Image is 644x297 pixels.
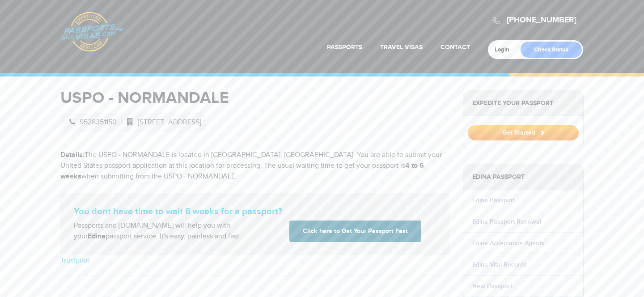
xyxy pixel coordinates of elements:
a: Passports & [DOMAIN_NAME] [61,12,124,52]
a: Click here to Get Your Passport Fast [289,221,421,242]
strong: You dont have time to wait 6 weeks for a passport? [74,206,436,217]
strong: Edina [88,232,106,241]
div: Passports and [DOMAIN_NAME] will help you with your passport service. It's easy, painless and fast. [70,221,286,242]
strong: Edina Passport [463,164,583,190]
a: Edina Passport Renewal [472,218,541,225]
h1: USPO - NORMANDALE [60,90,449,106]
span: 9528351150 [65,118,117,127]
p: The USPO - NORMANDALE is located in [GEOGRAPHIC_DATA], [GEOGRAPHIC_DATA]. You are able to submit ... [60,150,449,182]
a: Edina Passport [472,196,515,204]
a: Edina Acceptance Agents [472,239,544,247]
a: Get Started [468,129,579,136]
a: Trustpilot [60,256,89,265]
a: Contact [441,43,470,51]
strong: Expedite Your Passport [463,90,583,116]
a: [PHONE_NUMBER] [507,15,576,25]
strong: 4 to 6 weeks [60,161,424,181]
a: New Passport [472,282,512,290]
a: Login [495,46,516,53]
div: | [60,113,206,132]
a: Edina Vital Records [472,261,527,268]
strong: Details: [60,151,85,159]
button: Get Started [468,125,579,140]
span: [STREET_ADDRESS] [123,118,201,127]
a: Check Status [521,42,582,58]
a: Passports [327,43,362,51]
a: Travel Visas [380,43,423,51]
